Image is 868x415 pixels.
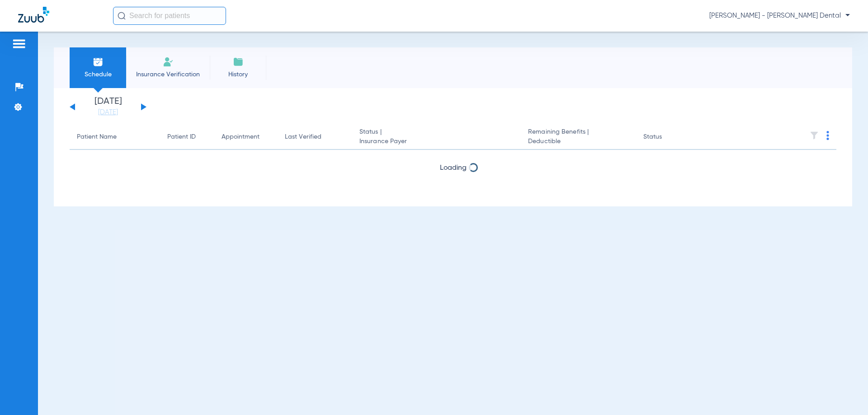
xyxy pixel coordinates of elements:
[118,12,126,20] img: Search Icon
[18,7,49,23] img: Zuub Logo
[222,132,270,142] div: Appointment
[285,132,345,142] div: Last Verified
[81,97,135,117] li: [DATE]
[810,131,819,140] img: filter.svg
[77,132,153,142] div: Patient Name
[133,70,203,79] span: Insurance Verification
[285,132,321,142] div: Last Verified
[77,132,117,142] div: Patient Name
[826,131,829,140] img: group-dot-blue.svg
[440,164,467,172] span: Loading
[359,137,514,146] span: Insurance Payer
[521,125,636,150] th: Remaining Benefits |
[163,56,174,67] img: Manual Insurance Verification
[81,108,135,117] a: [DATE]
[167,132,207,142] div: Patient ID
[167,132,196,142] div: Patient ID
[233,56,244,67] img: History
[12,38,26,49] img: hamburger-icon
[76,70,119,79] span: Schedule
[709,11,850,20] span: [PERSON_NAME] - [PERSON_NAME] Dental
[636,125,697,150] th: Status
[113,7,226,25] input: Search for patients
[222,132,259,142] div: Appointment
[352,125,521,150] th: Status |
[93,56,104,67] img: Schedule
[217,70,259,79] span: History
[528,137,628,146] span: Deductible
